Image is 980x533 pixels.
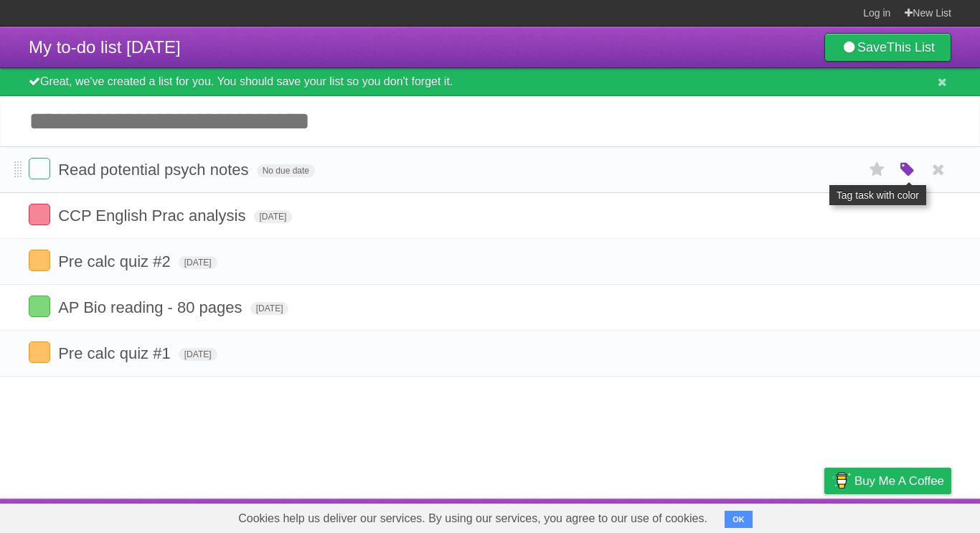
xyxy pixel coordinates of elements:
label: Done [29,296,50,317]
span: [DATE] [179,256,217,269]
span: Read potential psych notes [58,161,252,179]
label: Star task [864,158,891,181]
a: About [633,502,664,529]
b: This List [887,40,935,55]
span: No due date [257,164,315,177]
button: OK [725,511,753,528]
a: Developers [681,502,739,529]
label: Done [29,204,50,225]
a: Terms [757,502,788,529]
span: Pre calc quiz #1 [58,344,174,362]
span: Cookies help us deliver our services. By using our services, you agree to our use of cookies. [224,504,722,533]
span: [DATE] [250,302,289,315]
label: Done [29,158,50,179]
span: [DATE] [254,210,293,223]
a: Suggest a feature [861,502,951,529]
span: My to-do list [DATE] [29,37,181,57]
a: SaveThis List [824,33,951,62]
label: Done [29,341,50,363]
a: Privacy [806,502,843,529]
span: [DATE] [179,348,217,361]
span: Buy me a coffee [854,468,944,494]
img: Buy me a coffee [831,468,851,493]
a: Buy me a coffee [824,468,951,494]
label: Done [29,250,50,271]
span: Pre calc quiz #2 [58,253,174,270]
span: AP Bio reading - 80 pages [58,298,245,316]
span: CCP English Prac analysis [58,207,249,225]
